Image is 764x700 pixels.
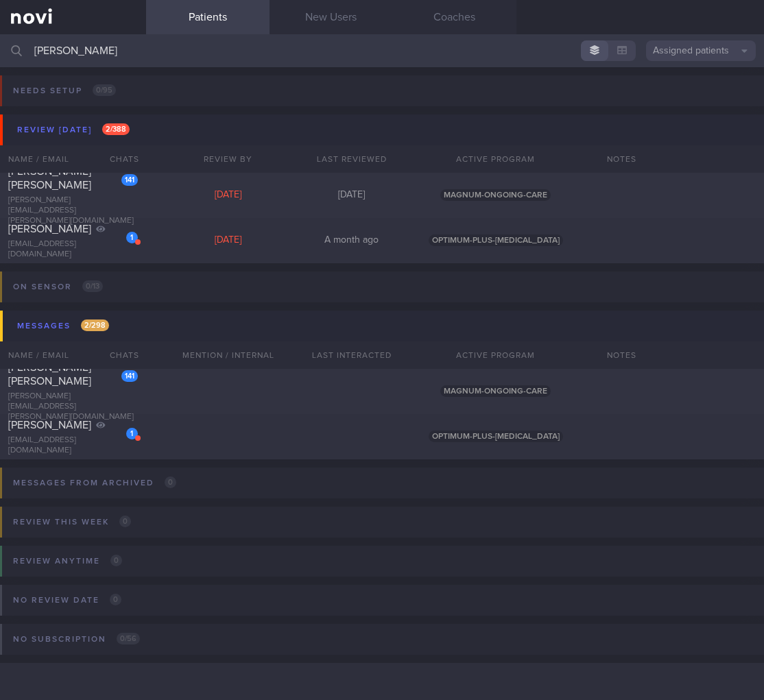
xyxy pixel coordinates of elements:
[10,278,106,296] div: On sensor
[8,391,138,422] div: [PERSON_NAME][EMAIL_ADDRESS][PERSON_NAME][DOMAIN_NAME]
[429,431,563,442] span: OPTIMUM-PLUS-[MEDICAL_DATA]
[8,224,91,234] span: [PERSON_NAME]
[290,189,414,202] div: [DATE]
[429,234,563,246] span: OPTIMUM-PLUS-[MEDICAL_DATA]
[117,633,140,644] span: 0 / 56
[10,630,143,649] div: No subscription
[14,317,112,335] div: Messages
[14,121,133,139] div: Review [DATE]
[167,189,290,202] div: [DATE]
[8,239,138,260] div: [EMAIL_ADDRESS][DOMAIN_NAME]
[290,341,414,369] div: Last Interacted
[10,513,134,531] div: Review this week
[290,145,414,173] div: Last Reviewed
[110,594,121,605] span: 0
[8,195,138,226] div: [PERSON_NAME][EMAIL_ADDRESS][PERSON_NAME][DOMAIN_NAME]
[414,145,578,173] div: Active Program
[126,232,138,243] div: 1
[10,82,119,100] div: Needs setup
[121,370,138,382] div: 141
[119,516,131,527] span: 0
[126,428,138,439] div: 1
[10,474,180,492] div: Messages from Archived
[102,123,130,135] span: 2 / 388
[440,385,551,397] span: MAGNUM-ONGOING-CARE
[121,174,138,186] div: 141
[167,234,290,247] div: [DATE]
[10,552,126,570] div: Review anytime
[10,591,125,610] div: No review date
[82,280,103,292] span: 0 / 13
[8,420,91,431] span: [PERSON_NAME]
[8,435,138,456] div: [EMAIL_ADDRESS][DOMAIN_NAME]
[646,40,756,61] button: Assigned patients
[414,341,578,369] div: Active Program
[440,189,551,201] span: MAGNUM-ONGOING-CARE
[290,234,414,247] div: A month ago
[110,555,122,566] span: 0
[91,341,146,369] div: Chats
[165,476,176,488] span: 0
[167,145,290,173] div: Review By
[91,145,146,173] div: Chats
[93,84,116,96] span: 0 / 95
[599,341,764,369] div: Notes
[599,145,764,173] div: Notes
[167,341,290,369] div: Mention / Internal
[81,319,109,331] span: 2 / 298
